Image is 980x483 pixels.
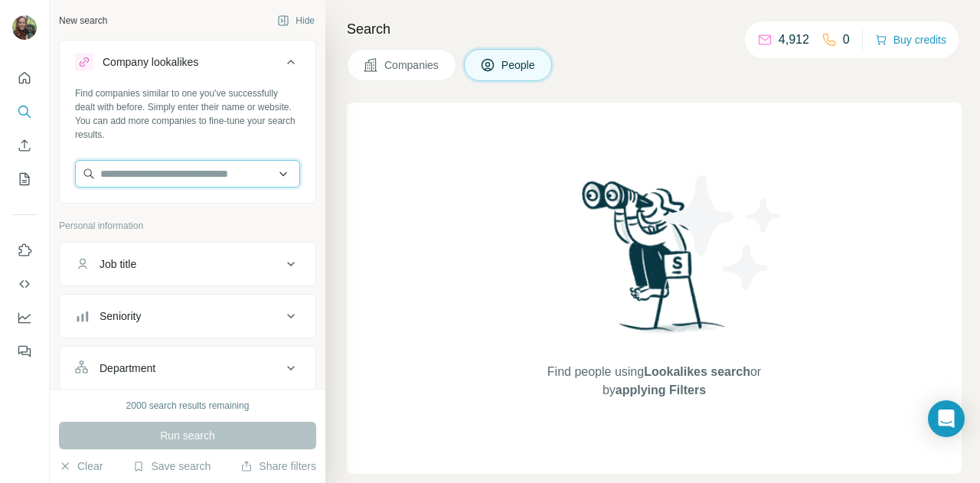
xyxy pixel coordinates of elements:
[12,15,37,40] img: Avatar
[60,350,315,387] button: Department
[843,31,850,49] p: 0
[75,86,300,142] div: Find companies similar to one you've successfully dealt with before. Simply enter their name or w...
[12,98,37,126] button: Search
[575,177,734,348] img: Surfe Illustration - Woman searching with binoculars
[384,57,440,73] span: Companies
[616,383,706,397] span: applying Filters
[240,459,316,474] button: Share filters
[12,237,37,264] button: Use Surfe on LinkedIn
[928,400,965,437] div: Open Intercom Messenger
[60,298,315,335] button: Seniority
[779,31,809,49] p: 4,912
[100,256,136,272] div: Job title
[12,165,37,193] button: My lists
[12,304,37,331] button: Dashboard
[126,399,250,413] div: 2000 search results remaining
[59,459,103,474] button: Clear
[59,14,107,28] div: New search
[132,459,211,474] button: Save search
[266,9,325,32] button: Hide
[347,18,962,40] h4: Search
[12,338,37,365] button: Feedback
[12,64,37,92] button: Quick start
[100,361,155,376] div: Department
[59,219,316,233] p: Personal information
[644,365,750,378] span: Lookalikes search
[875,29,946,51] button: Buy credits
[501,57,537,73] span: People
[12,132,37,159] button: Enrich CSV
[60,246,315,282] button: Job title
[531,363,776,400] span: Find people using or by
[103,54,198,70] div: Company lookalikes
[12,270,37,298] button: Use Surfe API
[60,44,315,86] button: Company lookalikes
[655,164,792,302] img: Surfe Illustration - Stars
[100,308,141,324] div: Seniority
